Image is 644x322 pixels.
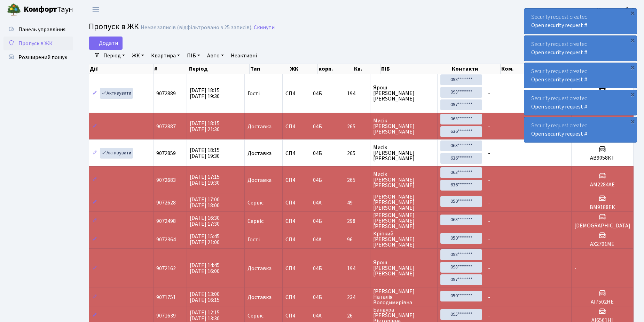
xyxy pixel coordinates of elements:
[373,171,434,188] span: Мисік [PERSON_NAME] [PERSON_NAME]
[347,151,367,156] span: 265
[574,204,630,211] h5: ВМ9188ЕК
[488,312,490,320] span: -
[248,266,272,271] span: Доставка
[156,312,176,320] span: 9071639
[3,37,73,50] a: Пропуск в ЖК
[574,182,630,188] h5: АМ2284АЕ
[488,217,490,225] span: -
[524,117,637,142] div: Security request created
[313,199,322,207] span: 04А
[373,212,434,229] span: [PERSON_NAME] [PERSON_NAME] [PERSON_NAME]
[373,231,434,248] span: Кріпкий [PERSON_NAME] [PERSON_NAME]
[629,91,636,98] div: ×
[248,218,264,224] span: Сервіс
[347,200,367,206] span: 49
[373,145,434,161] span: Мисік [PERSON_NAME] [PERSON_NAME]
[347,124,367,129] span: 265
[313,90,322,97] span: 04Б
[488,90,490,97] span: -
[347,266,367,271] span: 194
[248,91,260,96] span: Гості
[156,176,176,184] span: 9072683
[254,24,275,31] a: Скинути
[531,130,587,138] a: Open security request #
[204,50,227,62] a: Авто
[373,85,434,102] span: Ярош [PERSON_NAME] [PERSON_NAME]
[347,218,367,224] span: 298
[629,37,636,43] div: ×
[156,236,176,243] span: 9072364
[524,63,637,88] div: Security request created
[531,76,587,83] a: Open security request #
[488,123,490,130] span: -
[190,196,220,209] span: [DATE] 17:00 [DATE] 18:00
[190,290,220,304] span: [DATE] 13:00 [DATE] 16:15
[531,49,587,56] a: Open security request #
[156,123,176,130] span: 9072887
[629,118,636,125] div: ×
[24,4,73,16] span: Таун
[488,293,490,301] span: -
[451,64,501,74] th: Контакти
[89,64,154,74] th: Дії
[190,87,220,100] span: [DATE] 18:15 [DATE] 19:30
[313,265,322,272] span: 04Б
[574,241,630,248] h5: АХ2701МЕ
[574,223,630,229] h5: [DEMOGRAPHIC_DATA]
[248,237,260,242] span: Гості
[3,23,73,37] a: Панель управління
[531,22,587,29] a: Open security request #
[190,173,220,187] span: [DATE] 17:15 [DATE] 19:30
[524,90,637,115] div: Security request created
[141,24,252,31] div: Немає записів (відфільтровано з 25 записів).
[347,177,367,183] span: 265
[313,293,322,301] span: 04Б
[574,155,630,161] h5: АВ9058КТ
[313,123,322,130] span: 04Б
[248,313,264,319] span: Сервіс
[248,177,272,183] span: Доставка
[154,64,188,74] th: #
[347,91,367,96] span: 194
[353,64,380,74] th: Кв.
[285,151,307,156] span: СП4
[289,64,318,74] th: ЖК
[228,50,260,62] a: Неактивні
[488,265,490,272] span: -
[373,118,434,135] span: Мисік [PERSON_NAME] [PERSON_NAME]
[89,21,139,33] span: Пропуск в ЖК
[285,177,307,183] span: СП4
[285,266,307,271] span: СП4
[347,295,367,300] span: 234
[488,150,490,157] span: -
[285,218,307,224] span: СП4
[156,199,176,207] span: 9072628
[148,50,183,62] a: Квартира
[190,261,220,275] span: [DATE] 14:45 [DATE] 16:00
[285,200,307,206] span: СП4
[156,265,176,272] span: 9072162
[313,150,322,157] span: 04Б
[24,4,57,15] b: Комфорт
[285,295,307,300] span: СП4
[250,64,289,74] th: Тип
[285,237,307,242] span: СП4
[89,37,123,50] a: Додати
[524,9,637,34] div: Security request created
[156,293,176,301] span: 9071751
[574,299,630,305] h5: АІ7502НЕ
[373,260,434,276] span: Ярош [PERSON_NAME] [PERSON_NAME]
[184,50,203,62] a: ПІБ
[313,217,322,225] span: 04Б
[347,313,367,319] span: 26
[7,3,21,17] img: logo.png
[248,200,264,206] span: Сервіс
[156,217,176,225] span: 9072498
[629,9,636,16] div: ×
[313,236,322,243] span: 04А
[488,199,490,207] span: -
[129,50,147,62] a: ЖК
[531,103,587,111] a: Open security request #
[313,176,322,184] span: 04Б
[597,6,636,14] b: Консьєрж б. 4.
